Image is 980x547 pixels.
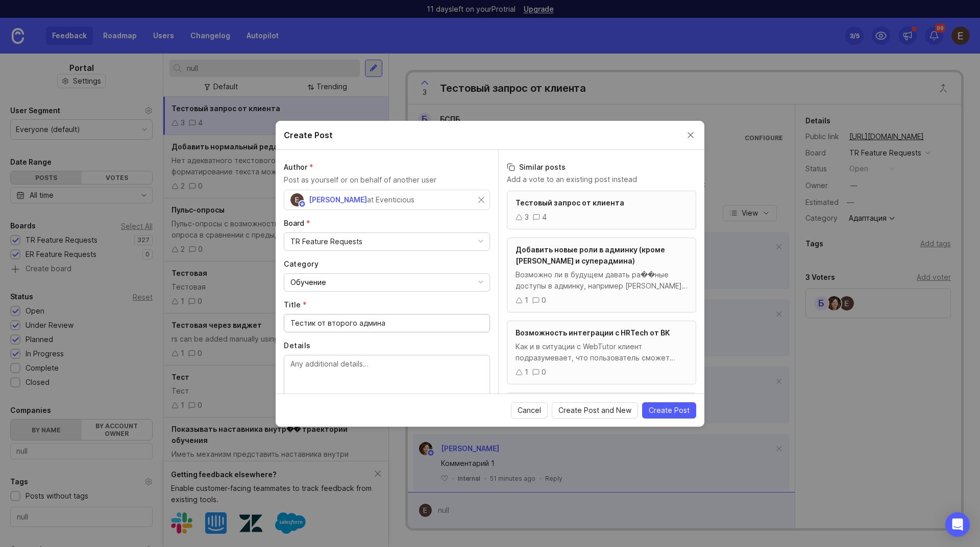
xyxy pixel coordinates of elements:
div: Обучение [290,277,326,288]
div: 1 [525,295,528,306]
img: Елена Кушпель [290,193,304,206]
span: Create Post [649,405,690,415]
div: Open Intercom Messenger [945,512,970,537]
div: 0 [542,367,546,378]
a: Добавить новые роли в админку (кроме [PERSON_NAME] и суперадмина)Возможно ли в будущем давать ра�... [507,238,696,312]
span: Author (required) [284,163,313,171]
button: Create Post and New [552,402,638,419]
div: TR Feature Requests [290,236,362,247]
div: 0 [542,295,546,306]
span: Title (required) [284,300,307,309]
div: 1 [525,367,528,378]
div: 4 [542,212,547,223]
button: Cancel [511,402,548,419]
h2: Create Post [284,129,333,141]
p: Post as yourself or on behalf of another user [284,174,490,186]
span: Тестовый запрос от клиента [516,198,624,207]
label: Details [284,341,490,351]
button: Create Post [642,402,696,419]
span: Board (required) [284,219,310,227]
span: Create Post and New [558,405,631,415]
div: 3 [525,212,529,223]
span: Возможность интеграции с HRTech от ВК [516,328,670,337]
span: [PERSON_NAME] [309,195,367,204]
div: Как и в ситуации с WebTutor клиент подразумевает, что пользователь сможет бесшовно открывать HRTe... [516,341,688,363]
a: Возможность интеграции с HRTech от ВККак и в ситуации с WebTutor клиент подразумевает, что пользо... [507,321,696,384]
input: Short, descriptive title [290,318,483,329]
button: Close create post modal [685,129,696,141]
label: Category [284,259,490,269]
div: at Eventicious [367,194,414,205]
img: member badge [299,200,306,207]
div: Возможно ли в будущем давать ра��ные доступы в админку, например [PERSON_NAME] (все может менять)... [516,269,688,292]
span: Cancel [518,405,541,415]
p: Add a vote to an existing post instead [507,174,696,185]
a: Тестовый запрос от клиента34 [507,191,696,229]
h3: Similar posts [507,162,696,172]
span: Добавить новые роли в админку (кроме [PERSON_NAME] и суперадмина) [516,245,665,265]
